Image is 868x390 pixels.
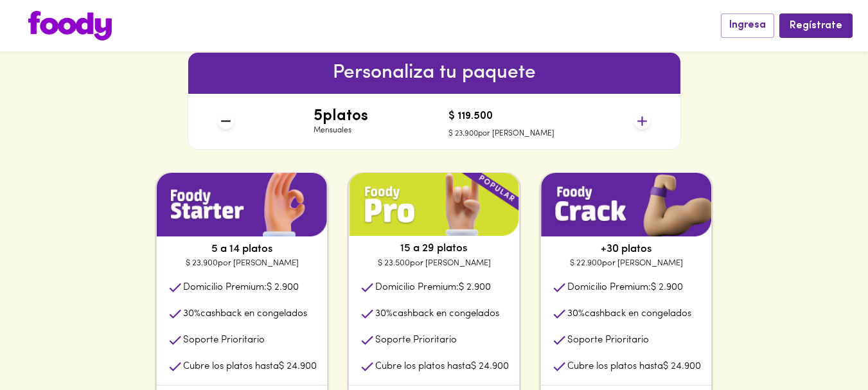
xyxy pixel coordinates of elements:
[779,13,853,37] button: Regístrate
[729,19,766,31] span: Ingresa
[183,309,200,319] span: 30 %
[314,125,368,136] p: Mensuales
[157,242,327,257] p: 5 a 14 platos
[157,257,327,270] p: $ 23.900 por [PERSON_NAME]
[157,173,327,236] img: plan1
[314,108,368,125] h4: 5 platos
[349,257,519,270] p: $ 23.500 por [PERSON_NAME]
[448,129,554,139] p: $ 23.900 por [PERSON_NAME]
[541,242,711,257] p: +30 platos
[375,307,499,321] p: cashback en congelados
[375,281,491,294] p: Domicilio Premium:
[793,315,855,377] iframe: Messagebird Livechat Widget
[267,283,299,292] span: $ 2.900
[459,283,491,292] span: $ 2.900
[28,11,112,40] img: logo.png
[375,333,457,347] p: Soporte Prioritario
[183,360,317,373] p: Cubre los platos hasta $ 24.900
[567,333,649,347] p: Soporte Prioritario
[567,281,683,294] p: Domicilio Premium:
[651,283,683,292] span: $ 2.900
[183,333,265,347] p: Soporte Prioritario
[183,307,307,321] p: cashback en congelados
[183,281,299,294] p: Domicilio Premium:
[375,309,393,319] span: 30 %
[541,173,711,236] img: plan1
[790,20,842,32] span: Regístrate
[188,58,680,89] h6: Personaliza tu paquete
[375,360,509,373] p: Cubre los platos hasta $ 24.900
[541,257,711,270] p: $ 22.900 por [PERSON_NAME]
[567,309,585,319] span: 30 %
[349,173,519,236] img: plan1
[349,241,519,256] p: 15 a 29 platos
[721,13,774,37] button: Ingresa
[448,111,554,123] h4: $ 119.500
[567,360,701,373] p: Cubre los platos hasta $ 24.900
[567,307,691,321] p: cashback en congelados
